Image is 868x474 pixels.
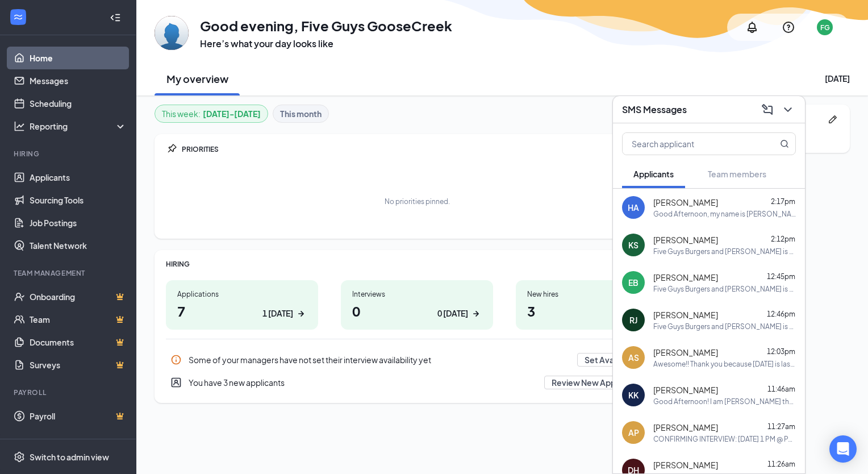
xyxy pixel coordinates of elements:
[653,459,718,471] span: [PERSON_NAME]
[170,354,182,365] svg: Info
[14,120,25,132] svg: Analysis
[628,427,639,438] div: AP
[30,234,127,257] a: Talent Network
[653,247,796,256] div: Five Guys Burgers and [PERSON_NAME] is so excited for you to join our team! Do you know anyone el...
[653,397,796,406] div: Good Afternoon! I am [PERSON_NAME] the general manager at Five Guys in [GEOGRAPHIC_DATA]. Are you...
[653,197,718,208] span: [PERSON_NAME]
[30,451,109,463] div: Switch to admin view
[653,434,796,444] div: CONFIRMING INTERVIEW: [DATE] 1 PM @ PANERA BREAD [STREET_ADDRESS]. We look forward to meeting you!
[653,384,718,396] span: [PERSON_NAME]
[352,289,482,299] div: Interviews
[166,280,318,330] a: Applications71 [DATE]ArrowRight
[177,301,307,321] h1: 7
[771,235,795,243] span: 2:12pm
[767,347,795,356] span: 12:03pm
[653,347,718,358] span: [PERSON_NAME]
[30,189,127,211] a: Sourcing Tools
[30,166,127,189] a: Applicants
[820,23,830,32] div: FG
[653,272,718,283] span: [PERSON_NAME]
[30,69,127,92] a: Messages
[629,314,637,326] div: RJ
[189,354,570,365] div: Some of your managers have not set their interview availability yet
[778,101,796,119] button: ChevronDown
[166,371,668,394] a: UserEntityYou have 3 new applicantsReview New ApplicantsPin
[544,376,648,389] button: Review New Applicants
[30,92,127,115] a: Scheduling
[166,72,228,86] h2: My overview
[30,47,127,69] a: Home
[30,354,127,376] a: SurveysCrown
[527,289,657,299] div: New hires
[628,352,639,363] div: AS
[780,139,789,148] svg: MagnifyingGlass
[189,377,537,388] div: You have 3 new applicants
[628,239,639,251] div: KS
[182,144,668,154] div: PRIORITIES
[622,103,687,116] h3: SMS Messages
[14,451,25,463] svg: Settings
[577,353,648,367] button: Set Availability
[628,202,639,213] div: HA
[653,322,796,331] div: Five Guys Burgers and [PERSON_NAME] is so excited for you to join our team! Do you know anyone el...
[14,388,124,397] div: Payroll
[516,280,668,330] a: New hires30 [DATE]ArrowRight
[653,309,718,321] span: [PERSON_NAME]
[761,103,774,117] svg: ComposeMessage
[757,101,775,119] button: ComposeMessage
[203,107,261,120] b: [DATE] - [DATE]
[262,307,293,319] div: 1 [DATE]
[30,120,127,132] div: Reporting
[200,16,452,35] h1: Good evening, Five Guys GooseCreek
[162,107,261,120] div: This week :
[767,272,795,281] span: 12:45pm
[653,422,718,433] span: [PERSON_NAME]
[527,301,657,321] h1: 3
[12,11,24,23] svg: WorkstreamLogo
[745,20,759,34] svg: Notifications
[14,268,124,278] div: Team Management
[110,12,121,23] svg: Collapse
[30,405,127,427] a: PayrollCrown
[470,308,482,319] svg: ArrowRight
[166,143,177,155] svg: Pin
[30,331,127,354] a: DocumentsCrown
[341,280,493,330] a: Interviews00 [DATE]ArrowRight
[30,285,127,308] a: OnboardingCrown
[653,234,718,246] span: [PERSON_NAME]
[280,107,322,120] b: This month
[623,133,757,155] input: Search applicant
[352,301,482,321] h1: 0
[653,284,796,294] div: Five Guys Burgers and [PERSON_NAME] is so excited for you to join our team! Do you know anyone el...
[653,359,796,369] div: Awesome!! Thank you because [DATE] is last day for management interviews. I look forward to meeti...
[200,38,452,50] h3: Here’s what your day looks like
[170,377,182,388] svg: UserEntity
[166,348,668,371] a: InfoSome of your managers have not set their interview availability yetSet AvailabilityPin
[767,385,795,393] span: 11:46am
[437,307,468,319] div: 0 [DATE]
[767,460,795,468] span: 11:26am
[767,310,795,318] span: 12:46pm
[825,73,850,84] div: [DATE]
[708,169,766,179] span: Team members
[628,389,639,401] div: KK
[177,289,307,299] div: Applications
[628,277,639,288] div: EB
[829,435,857,463] div: Open Intercom Messenger
[166,371,668,394] div: You have 3 new applicants
[771,197,795,206] span: 2:17pm
[767,422,795,431] span: 11:27am
[155,16,189,50] img: Five Guys GooseCreek
[166,259,668,269] div: HIRING
[782,20,795,34] svg: QuestionInfo
[166,348,668,371] div: Some of your managers have not set their interview availability yet
[30,211,127,234] a: Job Postings
[385,197,450,206] div: No priorities pinned.
[827,114,838,125] svg: Pen
[14,149,124,159] div: Hiring
[781,103,795,117] svg: ChevronDown
[295,308,307,319] svg: ArrowRight
[653,209,796,219] div: Good Afternoon, my name is [PERSON_NAME], general manager at Five Guys in [GEOGRAPHIC_DATA]. Are ...
[633,169,674,179] span: Applicants
[30,308,127,331] a: TeamCrown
